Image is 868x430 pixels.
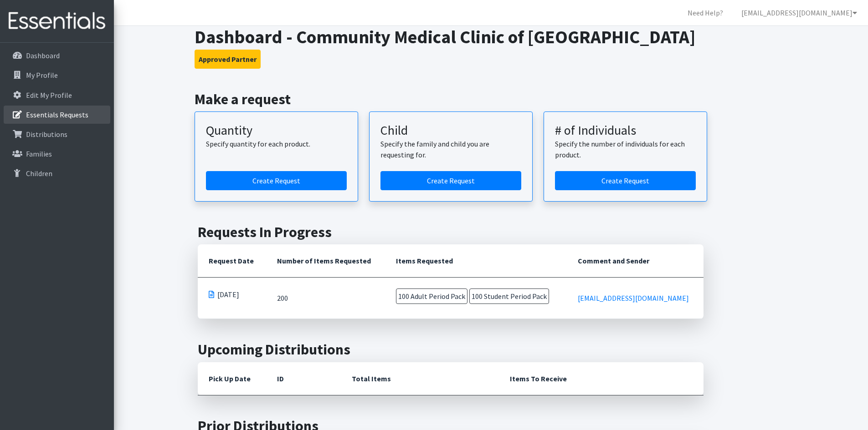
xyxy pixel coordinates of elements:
[266,278,385,319] td: 200
[4,66,110,84] a: My Profile
[680,4,730,22] a: Need Help?
[198,223,704,241] h2: Requests In Progress
[266,362,340,395] th: ID
[499,362,704,395] th: Items To Receive
[195,26,707,48] h1: Dashboard - Community Medical Clinic of [GEOGRAPHIC_DATA]
[555,138,696,160] p: Specify the number of individuals for each product.
[555,171,696,190] a: Create a request by number of individuals
[380,123,521,138] h3: Child
[206,171,347,190] a: Create a request by quantity
[4,164,110,182] a: Children
[4,125,110,143] a: Distributions
[578,293,689,303] a: [EMAIL_ADDRESS][DOMAIN_NAME]
[4,6,110,36] img: HumanEssentials
[206,138,347,149] p: Specify quantity for each product.
[567,244,704,278] th: Comment and Sender
[4,145,110,163] a: Families
[469,288,549,304] span: 100 Student Period Pack
[380,138,521,160] p: Specify the family and child you are requesting for.
[198,341,704,358] h2: Upcoming Distributions
[4,86,110,104] a: Edit My Profile
[734,4,864,22] a: [EMAIL_ADDRESS][DOMAIN_NAME]
[380,171,521,190] a: Create a request for a child or family
[217,289,239,300] span: [DATE]
[341,362,499,395] th: Total Items
[206,123,347,138] h3: Quantity
[4,106,110,124] a: Essentials Requests
[198,244,266,278] th: Request Date
[396,288,467,304] span: 100 Adult Period Pack
[555,123,696,138] h3: # of Individuals
[195,91,707,108] h2: Make a request
[266,244,385,278] th: Number of Items Requested
[195,50,261,69] button: Approved Partner
[198,362,266,395] th: Pick Up Date
[385,244,567,278] th: Items Requested
[4,46,110,65] a: Dashboard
